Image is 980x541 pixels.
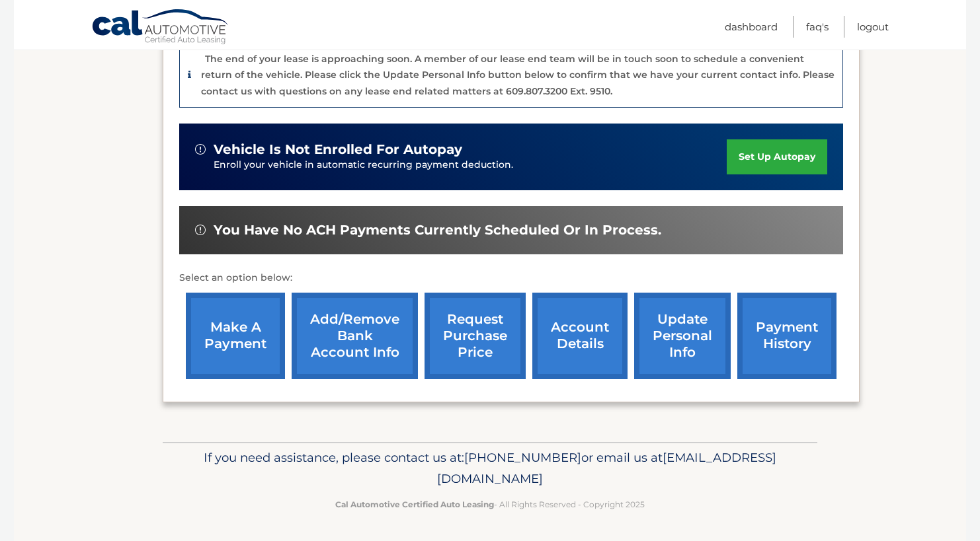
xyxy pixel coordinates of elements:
a: account details [532,293,628,379]
strong: Cal Automotive Certified Auto Leasing [335,499,494,509]
p: If you need assistance, please contact us at: or email us at [171,447,809,489]
p: Enroll your vehicle in automatic recurring payment deduction. [214,158,727,172]
p: Select an option below: [179,270,843,286]
a: request purchase price [425,293,526,379]
a: update personal info [634,293,731,379]
a: payment history [737,293,837,379]
p: - All Rights Reserved - Copyright 2025 [171,497,809,511]
span: You have no ACH payments currently scheduled or in process. [214,222,661,238]
a: Cal Automotive [91,9,230,47]
a: Add/Remove bank account info [292,293,418,379]
a: Logout [857,16,889,38]
img: alert-white.svg [195,225,206,235]
a: FAQ's [806,16,829,38]
img: alert-white.svg [195,144,206,155]
p: The end of your lease is approaching soon. A member of our lease end team will be in touch soon t... [201,53,835,97]
span: [PHONE_NUMBER] [464,450,581,465]
span: vehicle is not enrolled for autopay [214,141,462,158]
a: set up autopay [727,139,827,174]
a: make a payment [186,293,285,379]
a: Dashboard [725,16,778,38]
